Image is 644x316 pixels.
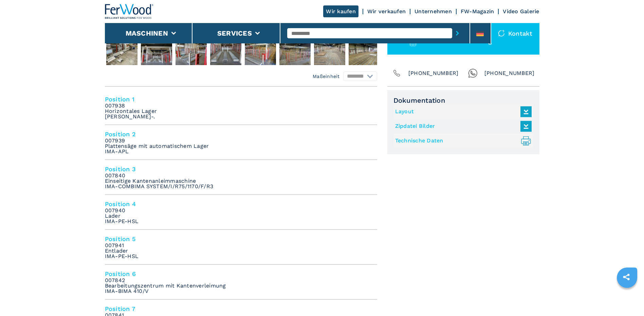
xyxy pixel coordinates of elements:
span: [PHONE_NUMBER] [408,68,459,78]
button: Go to Slide 5 [209,39,243,66]
li: Position 2 [105,125,377,160]
img: Kontakt [498,30,505,37]
li: Position 4 [105,195,377,230]
button: Go to Slide 4 [174,39,208,66]
button: Go to Slide 2 [105,39,139,66]
h4: Position 3 [105,165,377,173]
button: submit-button [452,25,463,41]
div: Kontakt [491,23,539,43]
img: a6e3b3416b37843c826ce83ac0c3f784 [176,41,207,65]
h4: Position 5 [105,235,377,243]
a: Video Galerie [503,8,539,15]
img: 567d9a9596c603e91755bcc3b6463ec7 [141,41,172,65]
em: 007941 Entlader IMA-PE-HSL [105,243,139,259]
span: Dokumentation [393,96,533,104]
iframe: Chat [615,285,639,311]
img: 09a7b3eebd526f70a3d003b0759c10bc [106,41,137,65]
li: Position 3 [105,160,377,195]
button: Go to Slide 6 [243,39,277,66]
button: Go to Slide 7 [278,39,312,66]
h4: Position 4 [105,200,377,208]
a: Wir kaufen [323,5,358,17]
a: Unternehmen [415,8,452,15]
li: Position 5 [105,230,377,265]
h4: Position 7 [105,305,377,313]
button: Maschinen [126,29,168,37]
em: 007939 Plattensäge mit automatischem Lager IMA-APL [105,138,209,154]
em: 007840 Einseitige Kantenanleimmaschine IMA-COMBIMA SYSTEM/I/R75/1170/F/R3 [105,173,214,189]
img: Phone [392,68,402,78]
img: 570a7b76df5a3daa72fc65613fd7308b [314,41,345,65]
a: Layout [395,106,528,117]
a: Wir verkaufen [367,8,406,15]
h4: Position 1 [105,95,377,103]
em: Maßeinheit [313,73,340,80]
img: 83c6e14a9a17c301424e707da06fe995 [245,41,276,65]
span: [PHONE_NUMBER] [484,68,535,78]
img: Whatsapp [468,68,478,78]
button: Go to Slide 9 [347,39,381,66]
a: Technische Daten [395,135,528,146]
em: 007938 Horizontales Lager [PERSON_NAME]-. [105,103,157,119]
button: Go to Slide 8 [313,39,347,66]
nav: Thumbnail Navigation [105,39,377,66]
em: 007842 Bearbeitungszentrum mit Kantenverleimung IMA-BIMA 410/V [105,278,226,294]
button: Services [217,29,252,37]
img: e572e62d72bc40d3cb5ac8a9e4f162e5 [279,41,311,65]
img: Ferwood [105,4,154,19]
button: Go to Slide 3 [140,39,173,66]
h4: Position 6 [105,270,377,278]
h4: Position 2 [105,130,377,138]
a: Zipdatei Bilder [395,121,528,132]
li: Position 1 [105,90,377,125]
em: 007940 Lader IMA-PE-HSL [105,208,139,224]
a: sharethis [618,269,635,285]
li: Position 6 [105,265,377,300]
a: FW-Magazin [461,8,494,15]
img: adbd505b6d6badb091ca40b1fbfacf45 [210,41,241,65]
img: 12946c5c0e44f770580fafb905d1d9ef [349,41,380,65]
